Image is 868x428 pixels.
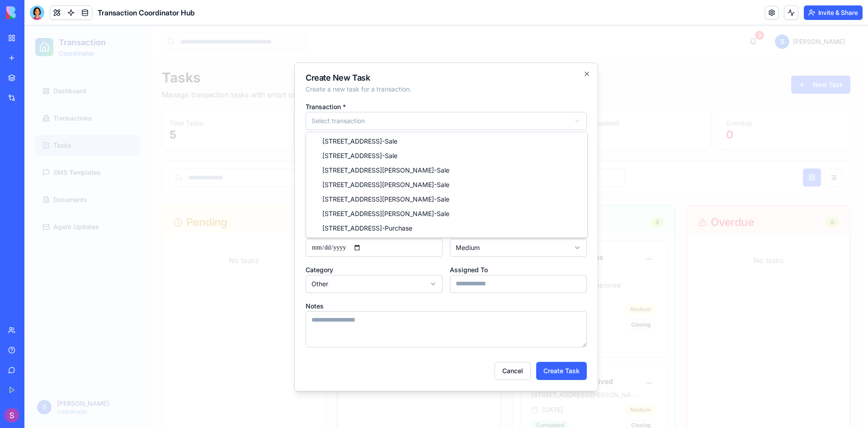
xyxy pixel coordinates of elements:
span: [STREET_ADDRESS][PERSON_NAME] - Sale [298,169,425,178]
img: ACg8ocIHo6hfzBExkx3uWBNCV25BoYzdrBv9-yqueo9uosKOlbIXrA=s96-c [5,408,19,423]
span: [STREET_ADDRESS] - Purchase [298,198,388,207]
span: [STREET_ADDRESS] - Sale [298,126,373,135]
button: Invite & Share [804,5,863,20]
span: [STREET_ADDRESS][PERSON_NAME] - Sale [298,184,425,193]
span: Transaction Coordinator Hub [98,7,195,18]
span: [STREET_ADDRESS] - Sale [298,111,373,120]
span: [STREET_ADDRESS][PERSON_NAME] - Sale [298,140,425,149]
img: logo [6,6,62,19]
span: [STREET_ADDRESS][PERSON_NAME] - Sale [298,155,425,164]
